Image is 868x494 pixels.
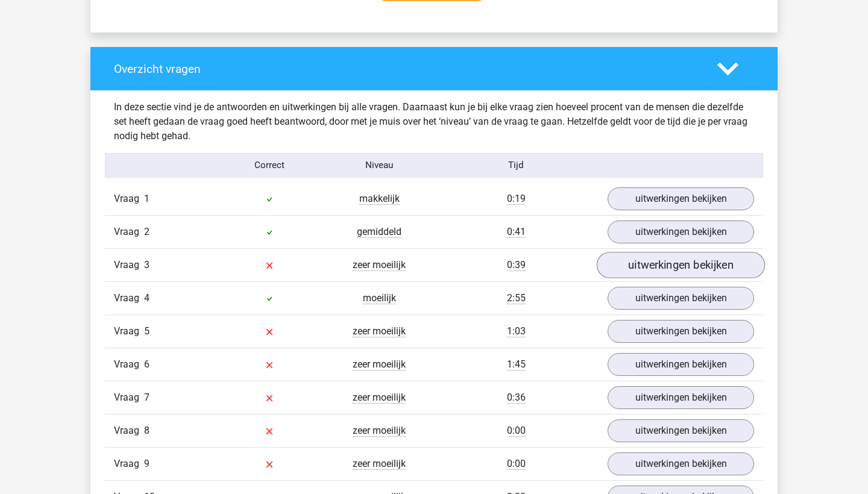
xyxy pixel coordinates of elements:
[608,386,754,409] a: uitwerkingen bekijken
[114,258,144,272] span: Vraag
[324,158,434,172] div: Niveau
[114,390,144,405] span: Vraag
[144,392,149,403] span: 7
[353,325,406,337] span: zeer moeilijk
[114,324,144,339] span: Vraag
[608,353,754,376] a: uitwerkingen bekijken
[363,292,396,304] span: moeilijk
[357,226,401,238] span: gemiddeld
[434,158,599,172] div: Tijd
[144,226,149,237] span: 2
[114,192,144,206] span: Vraag
[114,62,699,76] h4: Overzicht vragen
[114,291,144,305] span: Vraag
[114,225,144,239] span: Vraag
[359,193,400,205] span: makkelijk
[608,220,754,243] a: uitwerkingen bekijken
[507,358,526,370] span: 1:45
[114,357,144,372] span: Vraag
[608,419,754,442] a: uitwerkingen bekijken
[105,100,763,143] div: In deze sectie vind je de antwoorden en uitwerkingen bij alle vragen. Daarnaast kun je bij elke v...
[608,187,754,210] a: uitwerkingen bekijken
[507,193,526,205] span: 0:19
[507,325,526,337] span: 1:03
[353,392,406,404] span: zeer moeilijk
[507,226,526,238] span: 0:41
[353,425,406,437] span: zeer moeilijk
[353,358,406,370] span: zeer moeilijk
[608,320,754,343] a: uitwerkingen bekijken
[114,457,144,471] span: Vraag
[353,259,406,271] span: zeer moeilijk
[507,458,526,470] span: 0:00
[144,292,149,304] span: 4
[597,252,765,278] a: uitwerkingen bekijken
[144,458,149,469] span: 9
[144,325,149,337] span: 5
[353,458,406,470] span: zeer moeilijk
[608,452,754,475] a: uitwerkingen bekijken
[507,425,526,437] span: 0:00
[507,392,526,404] span: 0:36
[144,193,149,204] span: 1
[608,287,754,310] a: uitwerkingen bekijken
[144,358,149,370] span: 6
[507,259,526,271] span: 0:39
[507,292,526,304] span: 2:55
[144,259,149,270] span: 3
[144,425,149,436] span: 8
[215,158,325,172] div: Correct
[114,424,144,438] span: Vraag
